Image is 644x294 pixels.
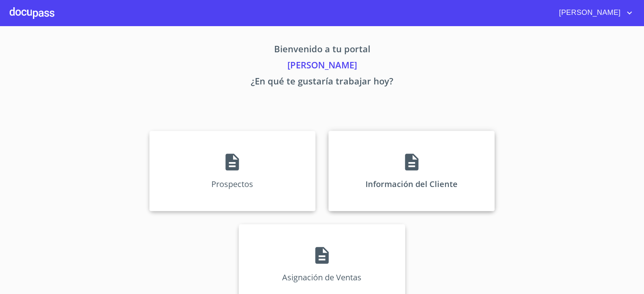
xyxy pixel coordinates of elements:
span: [PERSON_NAME] [553,6,625,19]
p: Información del Cliente [365,179,458,189]
p: [PERSON_NAME] [74,58,570,74]
p: ¿En qué te gustaría trabajar hoy? [74,74,570,90]
button: account of current user [553,6,634,19]
p: Bienvenido a tu portal [74,42,570,58]
p: Asignación de Ventas [282,272,361,283]
p: Prospectos [211,179,253,189]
